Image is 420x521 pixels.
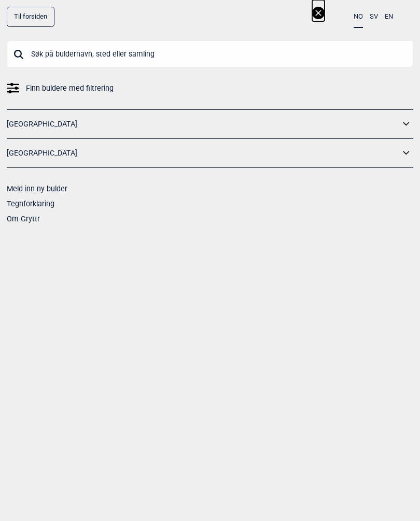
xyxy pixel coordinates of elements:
[354,7,363,28] button: NO
[7,81,413,96] a: Finn buldere med filtrering
[370,7,378,27] button: SV
[7,200,54,208] a: Tegnforklaring
[7,40,413,67] input: Søk på buldernavn, sted eller samling
[7,185,67,193] a: Meld inn ny bulder
[7,117,400,132] a: [GEOGRAPHIC_DATA]
[7,215,40,223] a: Om Gryttr
[7,7,54,27] a: Til forsiden
[26,81,114,96] span: Finn buldere med filtrering
[385,7,393,27] button: EN
[7,146,400,161] a: [GEOGRAPHIC_DATA]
